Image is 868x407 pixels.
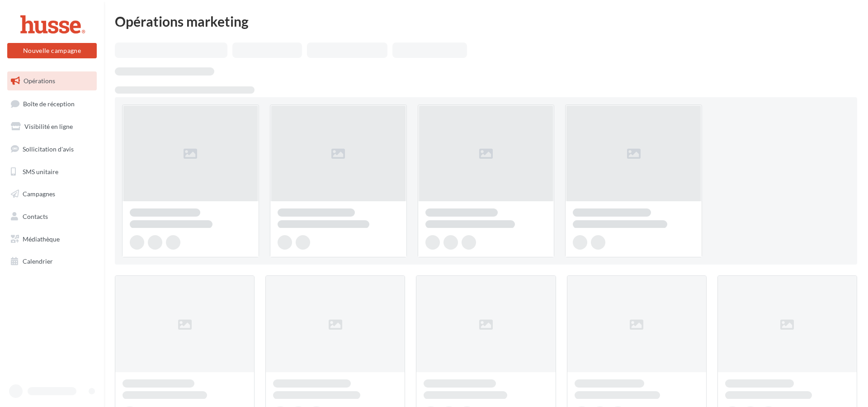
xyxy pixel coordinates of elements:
[5,185,99,203] a: Campagnes
[5,162,99,181] a: SMS unitaire
[115,14,857,28] div: Opérations marketing
[23,213,48,220] span: Contacts
[5,140,99,159] a: Sollicitation d'avis
[23,99,75,107] span: Boîte de réception
[5,71,99,90] a: Opérations
[23,145,74,153] span: Sollicitation d'avis
[7,43,97,58] button: Nouvelle campagne
[23,190,55,198] span: Campagnes
[24,123,73,130] span: Visibilité en ligne
[24,77,55,85] span: Opérations
[23,257,53,265] span: Calendrier
[5,117,99,136] a: Visibilité en ligne
[23,235,60,243] span: Médiathèque
[5,207,99,226] a: Contacts
[5,94,99,114] a: Boîte de réception
[23,167,58,175] span: SMS unitaire
[5,252,99,271] a: Calendrier
[5,230,99,249] a: Médiathèque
